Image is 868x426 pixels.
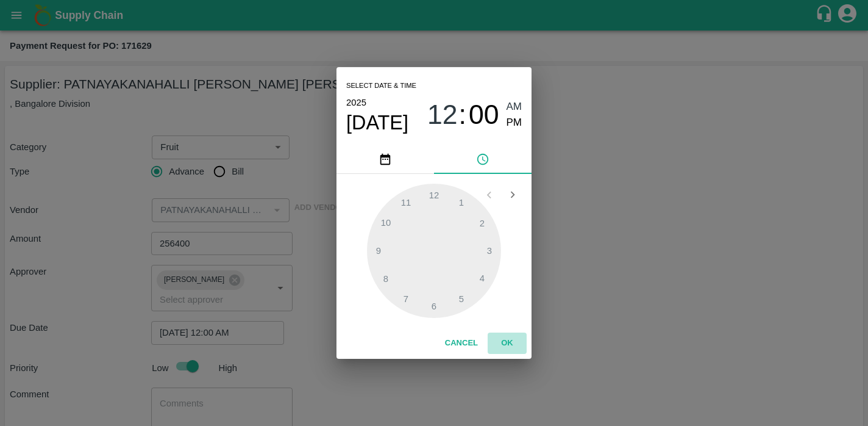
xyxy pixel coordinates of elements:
[459,99,466,131] span: :
[488,333,527,354] button: OK
[469,99,499,131] button: 00
[346,77,416,95] span: Select date & time
[427,99,458,131] button: 12
[346,110,408,135] button: [DATE]
[507,99,522,115] button: AM
[507,115,522,131] button: PM
[501,183,524,206] button: Open next view
[427,99,458,131] span: 12
[346,95,366,110] button: 2025
[434,145,532,174] button: pick time
[336,145,434,174] button: pick date
[440,333,483,354] button: Cancel
[469,99,499,131] span: 00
